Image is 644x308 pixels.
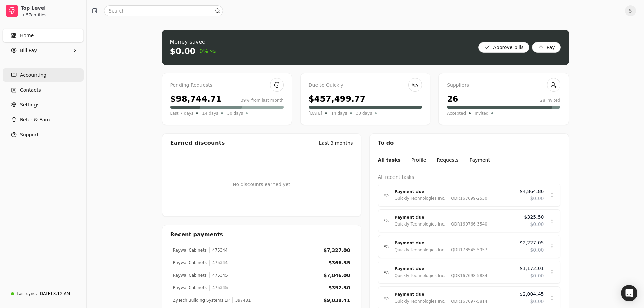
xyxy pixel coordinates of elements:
div: Quickly Technologies Inc. [395,298,446,305]
div: Suppliers [447,81,560,89]
a: Home [3,29,84,42]
span: 30 days [227,110,243,117]
div: 26 [447,93,458,105]
div: Payment due [395,291,515,298]
span: [DATE] [309,110,323,117]
input: Search [104,5,223,16]
span: $0.00 [530,272,544,279]
div: Raywal Cabinets [173,247,207,253]
div: 28 invited [540,97,560,103]
div: Payment due [395,214,519,221]
div: Money saved [170,38,216,46]
div: QDR169766-3540 [448,221,487,228]
button: Requests [437,152,458,168]
div: Raywal Cabinets [173,272,207,278]
div: No discounts earned yet [233,170,290,199]
span: Last 7 days [170,110,194,117]
span: $0.00 [530,195,544,202]
span: Settings [20,101,39,109]
span: Accepted [447,110,466,117]
span: $2,004.45 [520,291,544,298]
div: 475345 [209,285,228,291]
button: S [625,5,636,16]
button: Profile [411,152,426,168]
div: ZyTech Building Systems LP [173,297,230,303]
span: 30 days [356,110,372,117]
div: Last 3 months [319,140,353,147]
span: 14 days [331,110,347,117]
div: Raywal Cabinets [173,285,207,291]
button: Refer & Earn [3,113,84,126]
div: Payment due [395,265,515,272]
span: $2,227.05 [520,239,544,246]
span: Contacts [20,87,41,94]
a: Last sync:[DATE] 8:12 AM [3,288,84,300]
div: Last sync: [17,291,37,297]
div: 39% from last month [241,97,284,103]
a: Settings [3,98,84,112]
span: $4,864.86 [520,188,544,195]
div: 475344 [209,260,228,266]
div: Raywal Cabinets [173,260,207,266]
span: Accounting [20,72,46,79]
div: Earned discounts [170,139,225,147]
div: Quickly Technologies Inc. [395,221,446,228]
div: Quickly Technologies Inc. [395,195,446,202]
div: All recent tasks [378,174,560,181]
span: Support [20,131,39,138]
button: All tasks [378,152,401,168]
button: Pay [532,42,561,53]
div: $7,846.00 [324,272,350,279]
div: QDR167699-2530 [448,195,487,202]
div: $0.00 [170,46,196,57]
div: $392.30 [329,284,350,291]
span: $325.50 [524,214,544,221]
div: 475345 [209,272,228,278]
span: Refer & Earn [20,116,50,123]
a: Contacts [3,83,84,97]
button: Support [3,128,84,141]
div: QDR167697-5814 [448,298,487,305]
span: $1,172.01 [520,265,544,272]
div: Quickly Technologies Inc. [395,272,446,279]
button: Payment [470,152,490,168]
span: 0% [199,47,215,55]
div: Payment due [395,240,515,246]
span: $0.00 [530,298,544,305]
a: Accounting [3,68,84,82]
div: Pending Requests [170,81,284,89]
div: Payment due [395,188,515,195]
div: Recent payments [162,225,361,244]
span: 14 days [202,110,218,117]
span: Home [20,32,34,39]
div: $7,327.00 [324,247,350,254]
div: Open Intercom Messenger [621,285,637,301]
div: Due to Quickly [309,81,422,89]
div: 397481 [232,297,251,303]
div: $457,499.77 [309,93,366,105]
div: $98,744.71 [170,93,222,105]
div: Quickly Technologies Inc. [395,246,446,253]
button: Approve bills [478,42,529,53]
span: $0.00 [530,246,544,254]
div: To do [370,134,569,152]
div: 475344 [209,247,228,253]
div: [DATE] 8:12 AM [38,291,70,297]
span: $0.00 [530,221,544,228]
button: Bill Pay [3,44,84,57]
div: QDR167698-5884 [448,272,487,279]
div: $366.35 [329,259,350,266]
span: Invited [475,110,488,117]
div: $9,038.41 [324,297,350,304]
div: 57 entities [26,13,46,17]
span: Bill Pay [20,47,37,54]
div: Top Level [21,5,80,11]
div: QDR173545-5957 [448,246,487,253]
